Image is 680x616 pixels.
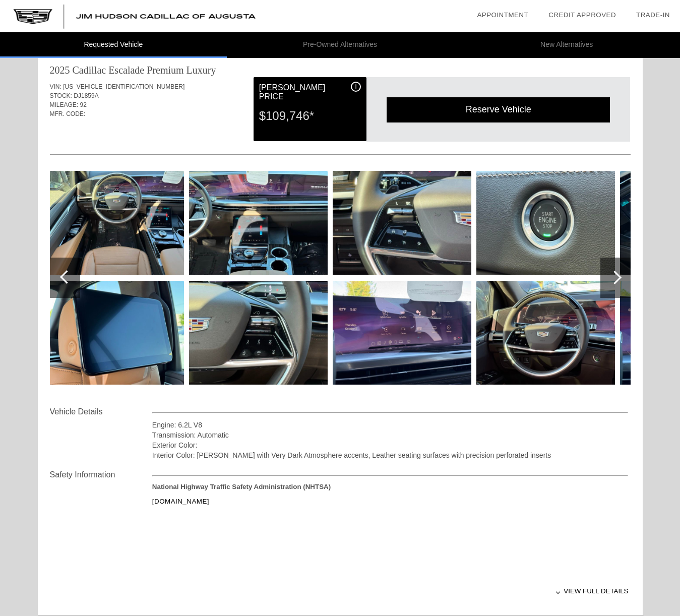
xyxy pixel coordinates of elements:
[50,406,152,418] div: Vehicle Details
[50,469,152,481] div: Safety Information
[152,579,629,603] div: View full details
[50,63,145,77] div: 2025 Cadillac Escalade
[333,171,471,275] img: ed86bcd5c14df0f7ccc716454f92bda6.jpg
[152,498,209,505] a: [DOMAIN_NAME]
[50,110,86,117] span: MFR. CODE:
[548,11,616,19] a: Credit Approved
[636,11,670,19] a: Trade-In
[189,281,328,385] img: 513519d64501504678a254a3ddc9a860.jpg
[387,97,610,122] div: Reserve Vehicle
[152,440,629,450] div: Exterior Color:
[45,281,184,385] img: 7f336ddf1a5a11ae7dd36ecab5c79921.jpg
[355,83,357,90] span: i
[259,82,361,103] div: [PERSON_NAME] Price
[147,63,216,77] div: Premium Luxury
[80,101,87,108] span: 92
[453,32,680,58] li: New Alternatives
[152,420,629,430] div: Engine: 6.2L V8
[476,171,615,275] img: 243ed260044b26bffe0dba705a49d73d.jpg
[74,92,98,99] span: DJ1859A
[152,483,331,490] strong: National Highway Traffic Safety Administration (NHTSA)
[50,83,61,90] span: VIN:
[63,83,184,90] span: [US_VEHICLE_IDENTIFICATION_NUMBER]
[189,171,328,275] img: 9399dfbd98dabc7e85a52f2d788a10e6.jpg
[477,11,528,19] a: Appointment
[50,125,631,141] div: Quoted on [DATE] 10:09:26 AM
[152,450,629,460] div: Interior Color: [PERSON_NAME] with Very Dark Atmosphere accents, Leather seating surfaces with pr...
[45,171,184,275] img: 52355eb2415c46138d5152fe76c9f561.jpg
[259,103,361,129] div: $109,746*
[227,32,454,58] li: Pre-Owned Alternatives
[50,101,79,108] span: MILEAGE:
[333,281,471,385] img: 5eb718b88737f340e7108769f1dab84e.jpg
[50,92,72,99] span: STOCK:
[152,430,629,440] div: Transmission: Automatic
[476,281,615,385] img: e3102337f665957de7036a716c3de83f.jpg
